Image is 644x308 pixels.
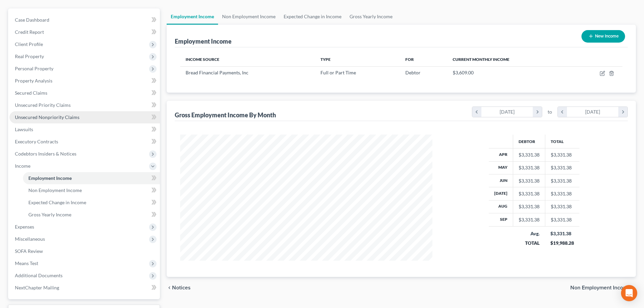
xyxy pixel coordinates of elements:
div: $3,331.38 [519,164,540,171]
span: Debtor [405,70,421,75]
span: Secured Claims [15,90,47,96]
span: to [548,109,552,115]
th: May [489,161,513,174]
span: $3,609.00 [453,70,474,75]
th: Jun [489,174,513,187]
span: Non Employment Income [28,187,82,193]
span: Income [15,163,30,169]
div: [DATE] [481,107,533,117]
span: Income Source [186,57,219,62]
span: Additional Documents [15,273,63,278]
span: Client Profile [15,41,43,47]
span: Unsecured Priority Claims [15,102,71,108]
i: chevron_left [167,285,172,290]
td: $3,331.38 [545,174,579,187]
a: Employment Income [23,172,160,184]
button: Non Employment Income chevron_right [570,285,636,290]
div: Gross Employment Income By Month [175,111,276,119]
a: Non Employment Income [23,184,160,196]
div: $3,331.38 [519,203,540,210]
td: $3,331.38 [545,200,579,213]
td: $3,331.38 [545,187,579,200]
span: Means Test [15,260,38,266]
div: Employment Income [175,37,232,45]
span: Unsecured Nonpriority Claims [15,114,79,120]
span: Expected Change in Income [28,199,86,205]
th: [DATE] [489,187,513,200]
a: Gross Yearly Income [345,8,397,25]
th: Total [545,135,579,148]
i: chevron_right [618,107,627,117]
i: chevron_left [558,107,567,117]
div: $3,331.38 [519,177,540,184]
button: chevron_left Notices [167,285,191,290]
a: Expected Change in Income [23,196,160,209]
span: Expenses [15,224,34,230]
span: Miscellaneous [15,236,45,242]
span: NextChapter Mailing [15,285,59,290]
span: Codebtors Insiders & Notices [15,151,76,157]
a: Credit Report [9,26,160,38]
span: Employment Income [28,175,72,181]
span: Executory Contracts [15,139,58,144]
a: NextChapter Mailing [9,282,160,294]
span: Gross Yearly Income [28,212,71,217]
span: For [405,57,414,62]
span: Current Monthly Income [453,57,509,62]
a: Case Dashboard [9,14,160,26]
a: Gross Yearly Income [23,209,160,221]
div: $3,331.38 [519,151,540,158]
div: [DATE] [567,107,619,117]
div: $3,331.38 [519,216,540,223]
a: Employment Income [167,8,218,25]
div: Open Intercom Messenger [621,285,637,301]
a: SOFA Review [9,245,160,257]
td: $3,331.38 [545,161,579,174]
i: chevron_left [472,107,481,117]
td: $3,331.38 [545,213,579,226]
span: Property Analysis [15,78,52,84]
div: $3,331.38 [550,230,574,237]
td: $3,331.38 [545,148,579,161]
span: Notices [172,285,191,290]
a: Non Employment Income [218,8,280,25]
th: Aug [489,200,513,213]
i: chevron_right [533,107,542,117]
div: Avg. [518,230,540,237]
a: Secured Claims [9,87,160,99]
span: SOFA Review [15,248,43,254]
span: Case Dashboard [15,17,49,23]
span: Full or Part Time [320,70,356,75]
div: $19,988.28 [550,240,574,246]
th: Sep [489,213,513,226]
span: Real Property [15,53,44,59]
a: Lawsuits [9,123,160,136]
a: Unsecured Priority Claims [9,99,160,111]
span: Lawsuits [15,126,33,132]
a: Property Analysis [9,75,160,87]
th: Apr [489,148,513,161]
span: Type [320,57,331,62]
div: TOTAL [518,240,540,246]
a: Executory Contracts [9,136,160,148]
th: Debtor [513,135,545,148]
span: Credit Report [15,29,44,35]
span: Personal Property [15,66,53,71]
div: $3,331.38 [519,190,540,197]
span: Bread Financial Payments, Inc [186,70,248,75]
span: Non Employment Income [570,285,630,290]
button: New Income [581,30,625,43]
a: Expected Change in Income [280,8,345,25]
a: Unsecured Nonpriority Claims [9,111,160,123]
